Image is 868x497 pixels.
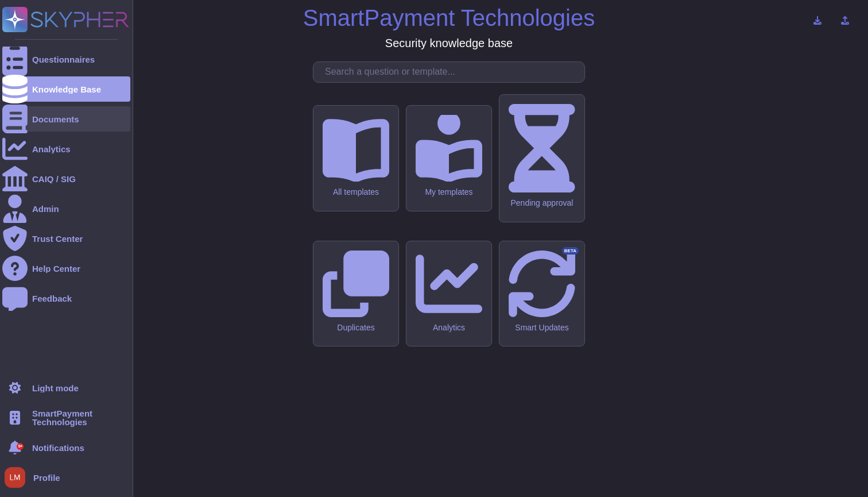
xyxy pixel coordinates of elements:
span: Notifications [32,444,84,452]
img: user [5,467,25,488]
h3: Security knowledge base [385,36,513,50]
a: Knowledge Base [2,76,130,102]
div: Admin [32,205,59,213]
a: Trust Center [2,226,130,251]
a: CAIQ / SIG [2,166,130,191]
button: user [2,465,33,490]
a: Documents [2,106,130,132]
div: Feedback [32,294,72,303]
a: Admin [2,196,130,221]
input: Search a question or template... [319,62,584,82]
a: Analytics [2,136,130,161]
div: Duplicates [323,323,389,333]
div: Analytics [32,145,71,153]
div: Trust Center [32,234,83,243]
span: Profile [33,473,60,482]
div: Documents [32,115,79,124]
div: Pending approval [509,198,575,208]
div: Analytics [416,323,482,333]
a: Questionnaires [2,47,130,72]
div: All templates [323,187,389,197]
div: Light mode [32,384,79,392]
div: BETA [562,247,579,255]
a: Help Center [2,256,130,281]
div: My templates [416,187,482,197]
a: Feedback [2,286,130,311]
div: Knowledge Base [32,85,101,94]
div: Help Center [32,264,80,273]
div: Questionnaires [32,55,95,64]
div: 9+ [17,443,24,450]
span: SmartPayment Technologies [32,409,130,426]
div: Smart Updates [509,323,575,333]
h1: SmartPayment Technologies [303,4,595,32]
div: CAIQ / SIG [32,175,76,183]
